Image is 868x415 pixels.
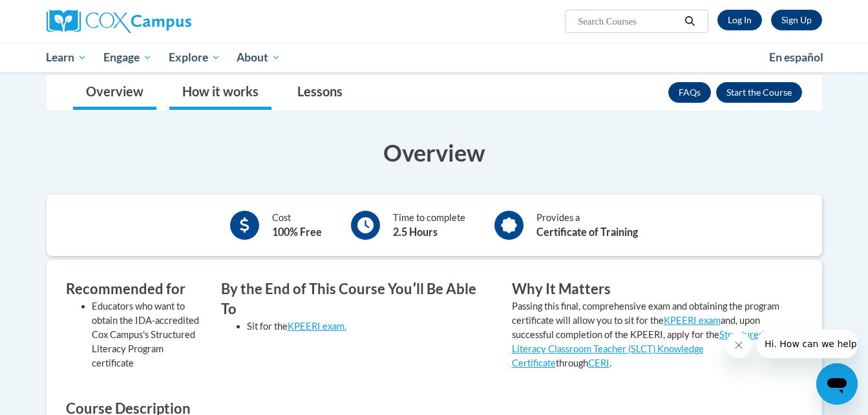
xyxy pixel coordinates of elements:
span: About [237,50,281,65]
span: Engage [103,50,152,65]
h3: By the End of This Course Youʹll Be Able To [221,279,492,319]
h3: Why It Matters [512,279,783,299]
a: Learn [38,43,96,72]
a: KPEERI exam. [288,321,346,332]
div: Cost [272,211,322,240]
iframe: Close message [726,332,752,358]
h3: Overview [47,136,822,169]
b: 2.5 Hours [393,226,438,238]
div: Main menu [27,43,842,72]
h3: Recommended for [66,279,202,299]
a: Log In [717,10,762,30]
a: Register [771,10,822,30]
a: FAQs [668,82,711,103]
span: Learn [46,50,87,65]
a: En español [761,44,832,71]
span: Explore [169,50,220,65]
a: Engage [95,43,160,72]
button: Enroll [716,82,802,103]
a: Lessons [284,76,355,110]
a: CERI [588,357,609,368]
div: Provides a [536,211,638,240]
button: Search [680,14,699,29]
a: Structured Literacy Classroom Teacher (SLCT) Knowledge Certificate [512,329,764,368]
a: How it works [169,76,271,110]
b: Certificate of Training [536,226,638,238]
span: En español [769,50,823,64]
iframe: Button to launch messaging window [816,363,858,405]
p: Passing this final, comprehensive exam and obtaining the program certificate will allow you to si... [512,299,783,370]
li: Sit for the [247,319,492,334]
a: About [228,43,289,72]
b: 100% Free [272,226,322,238]
img: Cox Campus [47,10,191,33]
span: Hi. How can we help? [8,9,105,19]
a: Cox Campus [47,10,292,33]
li: Educators who want to obtain the IDA-accredited Cox Campus's Structured Literacy Program certificate [92,299,202,370]
iframe: Message from company [757,330,858,358]
input: Search Courses [577,14,680,29]
a: KPEERI exam [664,315,721,326]
a: Overview [73,76,156,110]
div: Time to complete [393,211,465,240]
a: Explore [160,43,229,72]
